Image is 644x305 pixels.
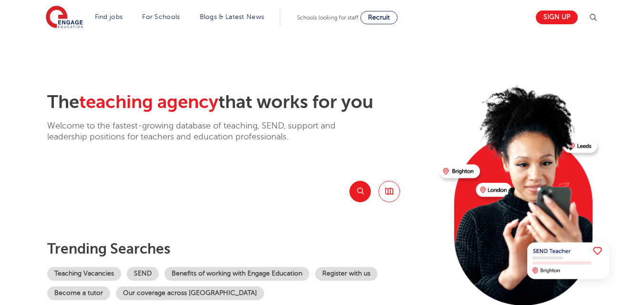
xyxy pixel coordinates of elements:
h2: The that works for you [47,91,432,113]
a: Teaching Vacancies [47,267,121,281]
a: For Schools [142,13,180,20]
button: Search [349,181,371,202]
a: Benefits of working with Engage Education [164,267,309,281]
a: Blogs & Latest News [200,13,265,20]
a: Our coverage across [GEOGRAPHIC_DATA] [116,286,264,300]
a: Register with us [315,267,378,281]
span: teaching agency [79,92,218,112]
img: Engage Education [46,6,83,30]
a: Become a tutor [47,286,110,300]
a: Recruit [360,11,398,24]
p: Trending searches [47,240,432,257]
span: Schools looking for staff [297,14,358,21]
p: Welcome to the fastest-growing database of teaching, SEND, support and leadership positions for t... [47,120,362,143]
a: Find jobs [95,13,123,20]
span: Recruit [368,14,390,21]
a: SEND [127,267,159,281]
a: Sign up [536,10,578,24]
